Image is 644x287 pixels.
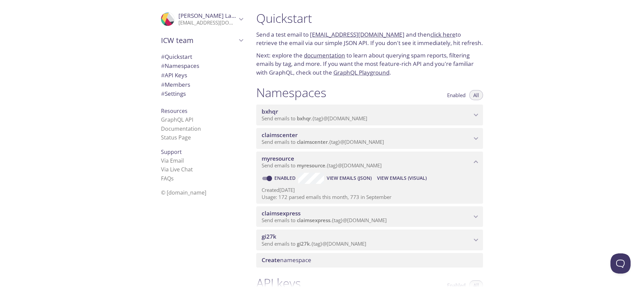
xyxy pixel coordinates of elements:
[262,256,311,264] span: namespace
[161,148,182,156] span: Support
[161,62,199,70] span: Namespaces
[156,32,248,49] div: ICW team
[256,105,483,125] div: bxhqr namespace
[469,90,483,100] button: All
[161,81,165,88] span: #
[161,71,165,79] span: #
[256,253,483,267] div: Create namespace
[262,194,478,201] p: Usage: 172 parsed emails this month, 773 in September
[256,152,483,172] div: myresource namespace
[161,36,237,45] span: ICW team
[297,240,310,247] span: gi27k
[161,53,192,60] span: Quickstart
[156,61,248,71] div: Namespaces
[262,131,298,139] span: claimscenter
[333,69,389,76] a: GraphQL Playground
[262,217,387,223] span: Send emails to . {tag} @[DOMAIN_NAME]
[161,125,201,132] a: Documentation
[161,62,165,70] span: #
[161,116,193,123] a: GraphQL API
[171,175,174,182] span: s
[262,155,294,162] span: myresource
[161,157,184,164] a: Via Email
[262,138,384,145] span: Send emails to . {tag} @[DOMAIN_NAME]
[156,8,248,30] div: Rajesh Lakhinana
[161,90,165,97] span: #
[430,31,455,38] a: click here
[161,90,186,97] span: Settings
[262,240,366,247] span: Send emails to . {tag} @[DOMAIN_NAME]
[262,187,478,194] p: Created [DATE]
[273,175,298,181] a: Enabled
[161,166,193,173] a: Via Live Chat
[256,206,483,227] div: claimsexpress namespace
[256,85,326,100] h1: Namespaces
[324,173,374,183] button: View Emails (JSON)
[443,90,470,100] button: Enabled
[161,107,187,115] span: Resources
[297,138,328,145] span: claimscenter
[256,11,483,26] h1: Quickstart
[178,19,237,26] p: [EMAIL_ADDRESS][DOMAIN_NAME]
[262,209,301,217] span: claimsexpress
[610,253,631,274] iframe: Help Scout Beacon - Open
[161,134,191,141] a: Status Page
[256,230,483,250] div: gi27k namespace
[256,128,483,149] div: claimscenter namespace
[297,162,325,169] span: myresource
[156,80,248,89] div: Members
[161,53,165,60] span: #
[262,115,367,122] span: Send emails to . {tag} @[DOMAIN_NAME]
[327,174,372,182] span: View Emails (JSON)
[156,71,248,80] div: API Keys
[297,217,330,223] span: claimsexpress
[256,51,483,77] p: Next: explore the to learn about querying spam reports, filtering emails by tag, and more. If you...
[256,30,483,47] p: Send a test email to and then to retrieve the email via our simple JSON API. If you don't see it ...
[262,256,280,264] span: Create
[161,81,190,88] span: Members
[374,173,429,183] button: View Emails (Visual)
[178,12,254,19] span: [PERSON_NAME] Lakhinana
[310,31,405,38] a: [EMAIL_ADDRESS][DOMAIN_NAME]
[377,174,427,182] span: View Emails (Visual)
[304,51,345,59] a: documentation
[262,233,276,240] span: gi27k
[262,162,382,169] span: Send emails to . {tag} @[DOMAIN_NAME]
[262,108,278,115] span: bxhqr
[161,175,174,182] a: FAQ
[297,115,311,122] span: bxhqr
[156,52,248,61] div: Quickstart
[161,71,187,79] span: API Keys
[156,89,248,98] div: Team Settings
[161,189,206,196] span: © [DOMAIN_NAME]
